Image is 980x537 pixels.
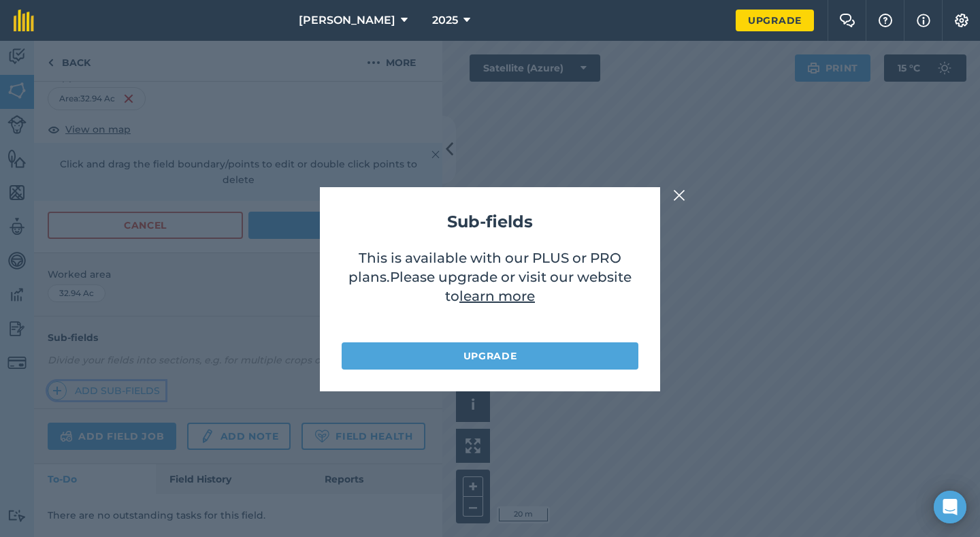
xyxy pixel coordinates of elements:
a: Upgrade [342,342,638,370]
p: This is available with our PLUS or PRO plans . [342,248,638,329]
a: Upgrade [736,10,814,31]
span: 2025 [432,12,458,29]
img: fieldmargin Logo [14,10,34,31]
span: [PERSON_NAME] [299,12,395,29]
img: svg+xml;base64,PHN2ZyB4bWxucz0iaHR0cDovL3d3dy53My5vcmcvMjAwMC9zdmciIHdpZHRoPSIxNyIgaGVpZ2h0PSIxNy... [917,12,930,29]
span: Please upgrade or visit our website to [390,269,632,304]
h2: Sub-fields [342,209,638,235]
a: learn more [459,288,535,304]
img: svg+xml;base64,PHN2ZyB4bWxucz0iaHR0cDovL3d3dy53My5vcmcvMjAwMC9zdmciIHdpZHRoPSIyMiIgaGVpZ2h0PSIzMC... [673,187,685,204]
img: A question mark icon [877,14,894,27]
img: Two speech bubbles overlapping with the left bubble in the forefront [839,14,855,27]
img: A cog icon [953,14,970,27]
div: Open Intercom Messenger [934,491,966,523]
